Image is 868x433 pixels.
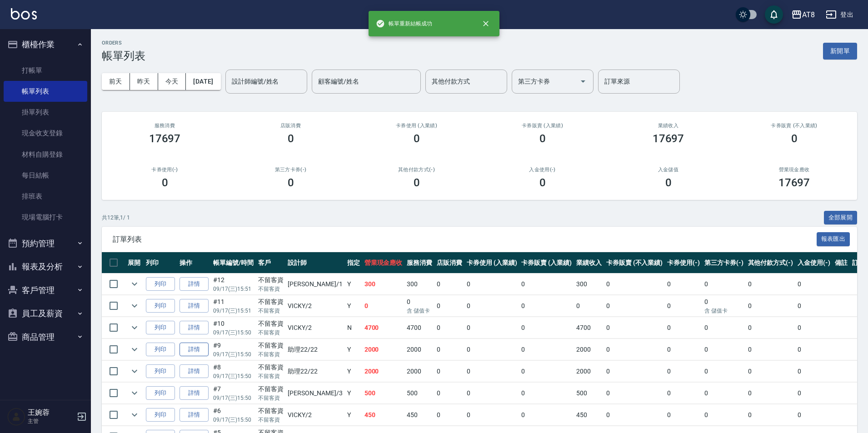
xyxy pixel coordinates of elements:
td: VICKY /2 [285,295,344,317]
td: 450 [574,404,604,426]
th: 入金使用(-) [795,252,833,274]
p: 09/17 (三) 15:51 [213,285,254,293]
td: 0 [795,383,833,404]
td: 0 [702,317,746,338]
p: 含 儲值卡 [407,307,432,315]
div: AT8 [802,9,815,20]
button: 前天 [102,73,130,90]
td: 0 [746,339,796,360]
button: 今天 [158,73,186,90]
td: 0 [434,361,464,382]
th: 列印 [144,252,177,274]
p: 09/17 (三) 15:50 [213,350,254,358]
th: 卡券使用(-) [665,252,702,274]
td: 0 [795,317,833,338]
td: VICKY /2 [285,404,344,426]
td: 0 [604,339,665,360]
td: 300 [362,274,405,295]
div: 不留客資 [258,341,284,350]
td: 0 [434,317,464,338]
td: 0 [604,383,665,404]
td: 0 [434,383,464,404]
a: 帳單列表 [4,81,87,102]
td: 2000 [362,361,405,382]
td: 300 [574,274,604,295]
h2: 卡券販賣 (入業績) [490,123,594,129]
td: 0 [574,295,604,317]
td: 0 [519,404,574,426]
td: 助理22 /22 [285,339,344,360]
button: expand row [128,343,141,356]
td: 450 [404,404,434,426]
td: 0 [665,383,702,404]
td: 0 [434,404,464,426]
td: 0 [795,404,833,426]
p: 不留客資 [258,350,284,358]
h2: 業績收入 [616,123,720,129]
button: 新開單 [823,43,857,60]
p: 含 儲值卡 [704,307,743,315]
td: 0 [464,383,519,404]
td: 0 [665,361,702,382]
td: 0 [665,274,702,295]
th: 營業現金應收 [362,252,405,274]
h2: 卡券使用 (入業績) [364,123,469,129]
a: 詳情 [180,343,209,357]
button: 全部展開 [824,211,858,225]
td: 0 [795,361,833,382]
td: 0 [795,339,833,360]
td: 0 [464,404,519,426]
td: 0 [665,317,702,338]
td: 2000 [404,339,434,360]
h3: 0 [162,176,168,189]
button: [DATE] [186,73,220,90]
td: 0 [464,339,519,360]
div: 不留客資 [258,319,284,328]
td: 0 [464,295,519,317]
div: 不留客資 [258,406,284,416]
td: 0 [519,317,574,338]
a: 詳情 [180,321,209,335]
button: close [476,14,496,34]
td: 0 [519,383,574,404]
button: 列印 [146,299,175,313]
button: AT8 [788,5,818,24]
button: 商品管理 [4,325,87,349]
th: 帳單編號/時間 [211,252,256,274]
span: 帳單重新結帳成功 [376,19,432,28]
td: 0 [434,339,464,360]
td: 0 [795,295,833,317]
button: save [765,5,783,24]
td: 0 [702,361,746,382]
button: expand row [128,364,141,378]
img: Logo [11,8,37,20]
h3: 0 [414,176,420,189]
td: Y [345,361,362,382]
td: Y [345,339,362,360]
button: 櫃檯作業 [4,33,87,56]
td: VICKY /2 [285,317,344,338]
td: 0 [702,404,746,426]
td: 0 [795,274,833,295]
button: expand row [128,408,141,422]
h3: 0 [539,132,546,145]
h3: 0 [288,176,294,189]
a: 現場電腦打卡 [4,207,87,228]
button: expand row [128,386,141,400]
button: 報表匯出 [817,232,850,246]
td: 0 [464,361,519,382]
button: 列印 [146,364,175,378]
button: 列印 [146,386,175,400]
button: expand row [128,299,141,313]
td: 4700 [404,317,434,338]
td: Y [345,383,362,404]
th: 卡券販賣 (不入業績) [604,252,665,274]
p: 09/17 (三) 15:50 [213,328,254,337]
td: 0 [404,295,434,317]
div: 不留客資 [258,275,284,285]
p: 不留客資 [258,394,284,402]
button: expand row [128,321,141,334]
td: #10 [211,317,256,338]
p: 不留客資 [258,372,284,380]
p: 09/17 (三) 15:50 [213,394,254,402]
